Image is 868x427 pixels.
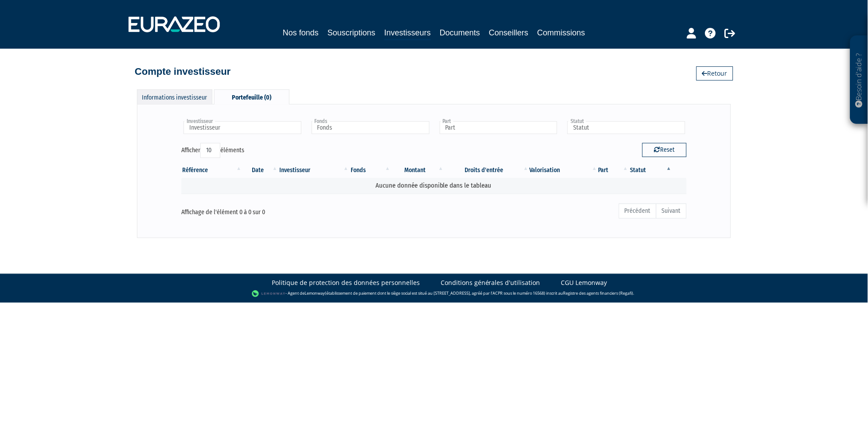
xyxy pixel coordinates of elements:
h4: Compte investisseur [135,66,231,77]
th: Montant: activer pour trier la colonne par ordre croissant [391,163,445,178]
th: Date: activer pour trier la colonne par ordre croissant [242,163,278,178]
a: Commissions [537,27,585,39]
div: Affichage de l'élément 0 à 0 sur 0 [181,203,384,217]
a: Investisseurs [384,27,431,40]
button: Reset [642,143,687,157]
th: Valorisation: activer pour trier la colonne par ordre croissant [530,163,598,178]
th: Investisseur: activer pour trier la colonne par ordre croissant [279,163,350,178]
a: Nos fonds [283,27,319,39]
th: Fonds: activer pour trier la colonne par ordre croissant [350,163,391,178]
a: Registre des agents financiers (Regafi) [563,290,633,296]
a: CGU Lemonway [561,278,607,287]
p: Besoin d'aide ? [854,40,864,120]
a: Politique de protection des données personnelles [272,278,420,287]
div: Informations investisseur [137,89,212,104]
th: Statut : activer pour trier la colonne par ordre d&eacute;croissant [629,163,673,178]
th: Part: activer pour trier la colonne par ordre croissant [598,163,629,178]
img: logo-lemonway.png [252,289,286,298]
a: Conditions générales d'utilisation [441,278,540,287]
select: Afficheréléments [200,143,220,158]
div: - Agent de (établissement de paiement dont le siège social est situé au [STREET_ADDRESS], agréé p... [9,289,859,298]
td: Aucune donnée disponible dans le tableau [181,178,687,193]
label: Afficher éléments [181,143,244,158]
a: Documents [440,27,480,39]
th: Droits d'entrée: activer pour trier la colonne par ordre croissant [445,163,530,178]
a: Retour [696,66,733,81]
img: 1732889491-logotype_eurazeo_blanc_rvb.png [129,16,220,32]
th: Référence : activer pour trier la colonne par ordre croissant [181,163,242,178]
a: Souscriptions [328,27,375,39]
div: Portefeuille (0) [214,89,289,104]
a: Lemonway [305,290,325,296]
a: Conseillers [489,27,528,39]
